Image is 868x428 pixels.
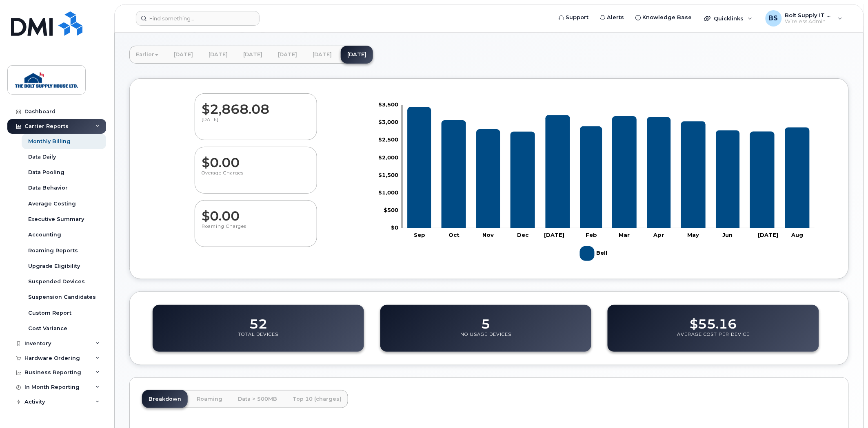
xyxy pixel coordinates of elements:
dd: $0.00 [202,147,310,170]
tspan: Feb [586,232,597,238]
dd: $0.00 [202,201,310,223]
a: [DATE] [306,46,338,64]
tspan: Dec [517,232,529,238]
iframe: Messenger Launcher [832,393,862,422]
a: Top 10 (charges) [286,390,348,408]
a: Roaming [190,390,229,408]
g: Bell [408,107,810,228]
a: [DATE] [271,46,304,64]
a: Data > 500MB [231,390,284,408]
p: Average Cost Per Device [677,331,750,346]
g: Legend [580,243,609,264]
tspan: May [688,232,699,238]
tspan: Jun [723,232,733,238]
a: Breakdown [142,390,188,408]
span: BS [769,13,778,23]
dd: 5 [482,309,491,331]
tspan: Mar [619,232,630,238]
tspan: $0 [391,224,398,231]
span: Wireless Admin [785,18,834,25]
tspan: Aug [791,232,804,238]
span: Support [566,13,589,22]
tspan: Apr [653,232,664,238]
p: No Usage Devices [460,331,511,346]
tspan: Oct [448,232,460,238]
a: Support [553,9,595,26]
tspan: [DATE] [758,232,779,238]
tspan: $500 [384,207,398,213]
tspan: Sep [414,232,426,238]
span: Quicklinks [714,15,744,22]
g: Chart [378,101,815,264]
span: Alerts [607,13,624,22]
a: Earlier [129,46,165,64]
a: [DATE] [237,46,269,64]
a: Alerts [595,9,630,26]
span: Bolt Supply IT Support [785,12,834,18]
tspan: $2,000 [378,154,398,161]
tspan: Nov [483,232,494,238]
tspan: $1,500 [378,172,398,178]
p: Total Devices [238,331,278,346]
dd: 52 [249,309,267,331]
tspan: $1,000 [378,189,398,196]
a: Knowledge Base [630,9,698,26]
dd: $2,868.08 [202,94,310,117]
p: Roaming Charges [202,223,310,238]
a: [DATE] [167,46,200,64]
tspan: [DATE] [544,232,565,238]
p: [DATE] [202,117,310,131]
input: Find something... [136,11,260,26]
dd: $55.16 [690,309,737,331]
span: Knowledge Base [643,13,692,22]
p: Overage Charges [202,170,310,185]
div: Quicklinks [699,10,758,26]
tspan: $3,000 [378,119,398,125]
div: Bolt Supply IT Support [760,10,848,26]
tspan: $3,500 [378,101,398,108]
a: [DATE] [341,46,373,64]
tspan: $2,500 [378,136,398,143]
a: [DATE] [202,46,234,64]
g: Bell [580,243,609,264]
